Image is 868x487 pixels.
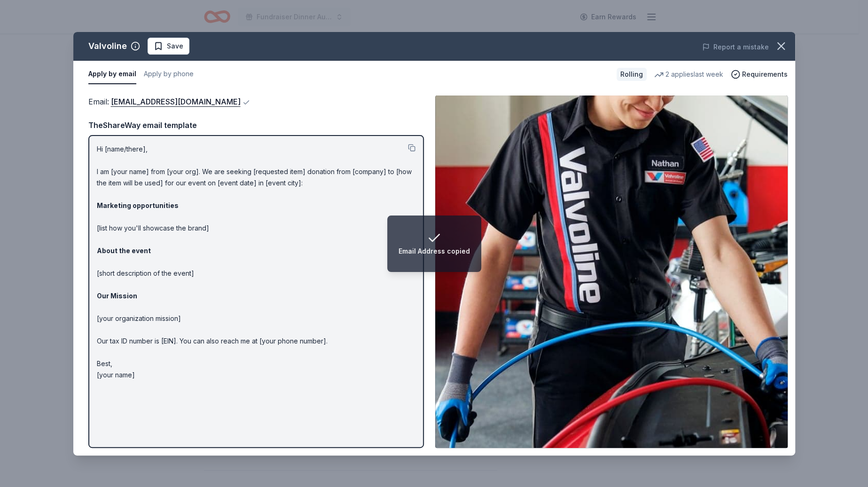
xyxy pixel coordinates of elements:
[435,96,788,448] img: Image for Valvoline
[97,247,151,255] strong: About the event
[167,40,183,52] span: Save
[144,64,194,84] button: Apply by phone
[88,119,424,131] div: TheShareWay email template
[88,97,241,106] span: Email :
[111,96,241,108] a: [EMAIL_ADDRESS][DOMAIN_NAME]
[97,144,415,381] p: Hi [name/there], I am [your name] from [your org]. We are seeking [requested item] donation from ...
[731,69,788,80] button: Requirements
[97,201,179,209] strong: Marketing opportunities
[742,69,788,80] span: Requirements
[97,292,137,300] strong: Our Mission
[399,246,470,257] div: Email Address copied
[702,41,769,53] button: Report a mistake
[88,64,136,84] button: Apply by email
[617,68,647,81] div: Rolling
[148,38,189,55] button: Save
[88,39,127,54] div: Valvoline
[654,69,723,80] div: 2 applies last week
